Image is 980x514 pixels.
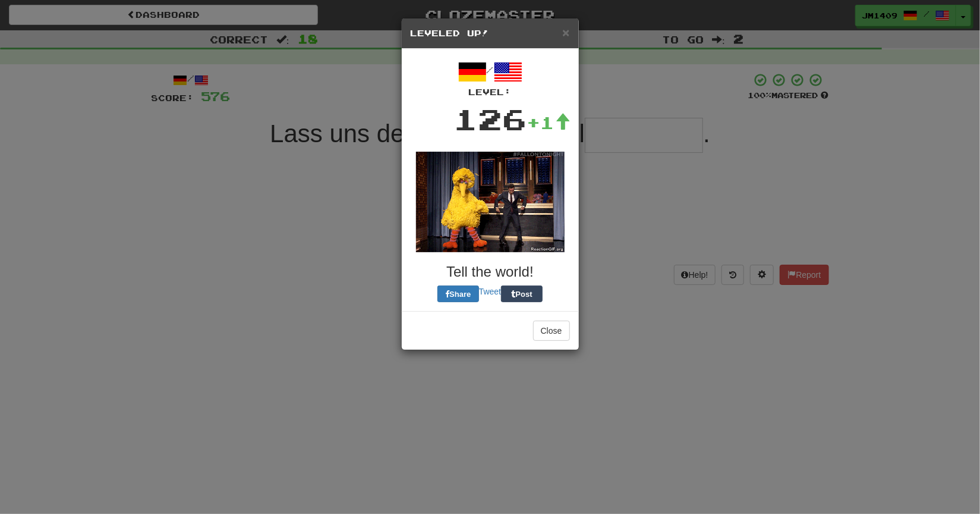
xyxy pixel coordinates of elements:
button: Post [501,286,543,302]
div: / [411,58,570,98]
a: Tweet [479,287,501,296]
h5: Leveled Up! [411,27,570,39]
div: 126 [453,98,527,140]
button: Close [562,26,569,39]
button: Close [533,321,570,341]
div: +1 [527,111,571,134]
h3: Tell the world! [411,264,570,280]
span: × [562,26,569,39]
img: big-bird-dfe9672fae860091fcf6a06443af7cad9ede96569e196c6f5e6e39cc9ba8cdde.gif [416,152,565,252]
div: Level: [411,86,570,98]
button: Share [437,286,479,302]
